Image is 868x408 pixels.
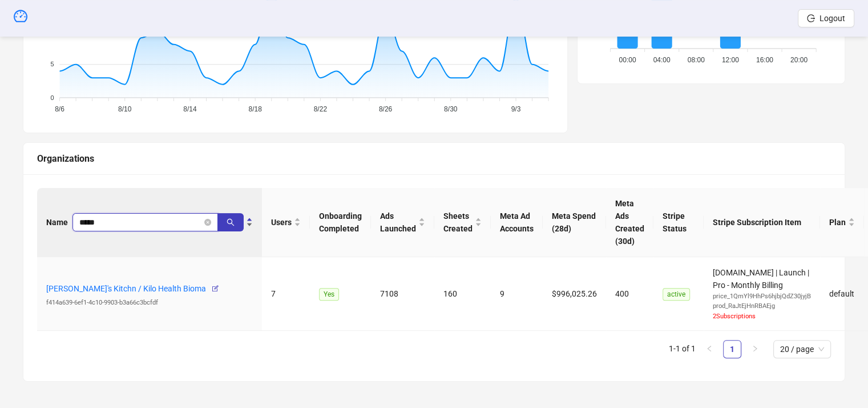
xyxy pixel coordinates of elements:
[798,9,854,27] button: Logout
[700,340,718,358] li: Previous Page
[713,268,811,322] span: [DOMAIN_NAME] | Launch | Pro - Monthly Billing
[820,257,864,331] td: default
[217,213,244,231] button: search
[183,105,197,113] tspan: 8/14
[704,188,820,257] th: Stripe Subscription Item
[653,56,671,64] tspan: 04:00
[829,216,846,229] span: Plan
[688,56,705,64] tspan: 08:00
[491,188,543,257] th: Meta Ad Accounts
[434,257,491,331] td: 160
[756,56,773,64] tspan: 16:00
[444,105,458,113] tspan: 8/30
[262,188,310,257] th: Users
[746,340,764,358] li: Next Page
[37,151,831,166] div: Organizations
[371,257,434,331] td: 7108
[371,188,434,257] th: Ads Launched
[819,14,845,23] span: Logout
[724,341,741,358] a: 1
[543,257,606,331] td: $996,025.26
[713,291,811,302] div: price_1QmYl9HhPs6hjbjQdZ30jyjB
[820,188,864,257] th: Plan
[314,105,328,113] tspan: 8/22
[262,257,310,331] td: 7
[606,188,653,257] th: Meta Ads Created (30d)
[713,301,811,311] div: prod_RaJtEjHnRBAEjg
[511,105,521,113] tspan: 9/3
[14,9,27,23] span: dashboard
[379,105,393,113] tspan: 8/26
[118,105,132,113] tspan: 8/10
[271,216,292,229] span: Users
[46,284,206,293] a: [PERSON_NAME]'s Kitchn / Kilo Health Bioma
[790,56,808,64] tspan: 20:00
[500,287,534,300] div: 9
[773,340,831,358] div: Page Size
[55,105,64,113] tspan: 8/6
[380,210,416,235] span: Ads Launched
[706,345,713,352] span: left
[669,340,696,358] li: 1-1 of 1
[310,188,371,257] th: Onboarding Completed
[723,340,741,358] li: 1
[780,341,824,358] span: 20 / page
[443,210,473,235] span: Sheets Created
[319,288,339,301] span: Yes
[653,188,704,257] th: Stripe Status
[434,188,491,257] th: Sheets Created
[50,61,54,67] tspan: 5
[248,105,262,113] tspan: 8/18
[713,311,811,322] div: 2 Subscription s
[746,340,764,358] button: right
[619,56,636,64] tspan: 00:00
[543,188,606,257] th: Meta Spend (28d)
[663,288,690,301] span: active
[615,287,644,300] div: 400
[700,340,718,358] button: left
[722,56,739,64] tspan: 12:00
[50,94,54,101] tspan: 0
[46,298,253,308] div: f414a639-6ef1-4c10-9903-b3a66c3bcfdf
[204,219,211,226] button: close-circle
[807,14,815,22] span: logout
[752,345,758,352] span: right
[227,218,235,226] span: search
